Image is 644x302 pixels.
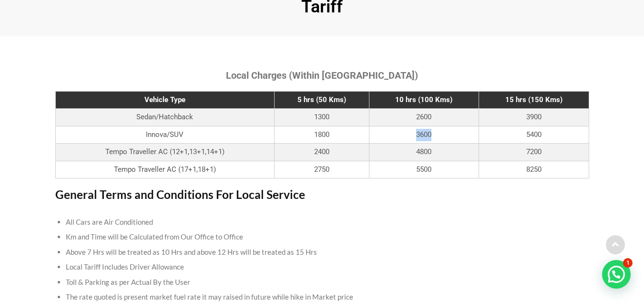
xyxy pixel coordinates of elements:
[274,109,369,126] td: 1300
[369,91,479,109] th: 10 hrs (100 Kms)
[55,109,274,126] td: Sedan/Hatchback
[369,161,479,178] td: 5500
[55,126,274,144] td: Innova/SUV
[55,91,274,109] th: Vehicle Type
[369,109,479,126] td: 2600
[55,188,589,201] h3: General Terms and Conditions For Local Service
[55,161,274,178] td: Tempo Traveller AC (17+1,18+1)
[274,126,369,144] td: 1800
[66,245,578,260] li: Above 7 Hrs will be treated as 10 Hrs and above 12 Hrs will be treated as 15 Hrs
[274,144,369,161] td: 2400
[479,109,589,126] td: 3900
[479,91,589,109] th: 15 hrs (150 Kms)
[369,126,479,144] td: 3600
[66,260,578,275] li: Local Tariff Includes Driver Allowance
[66,215,578,230] li: All Cars are Air Conditioned
[479,161,589,178] td: 8250
[369,144,479,161] td: 4800
[274,91,369,109] th: 5 hrs (50 Kms)
[66,229,578,245] li: Km and Time will be Calculated from Our Office to Office
[66,275,578,290] li: Toll & Parking as per Actual By the User
[55,144,274,161] td: Tempo Traveller AC (12+1,13+1,14+1)
[479,126,589,144] td: 5400
[55,70,589,81] h4: Local Charges (Within [GEOGRAPHIC_DATA])
[479,144,589,161] td: 7200
[274,161,369,178] td: 2750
